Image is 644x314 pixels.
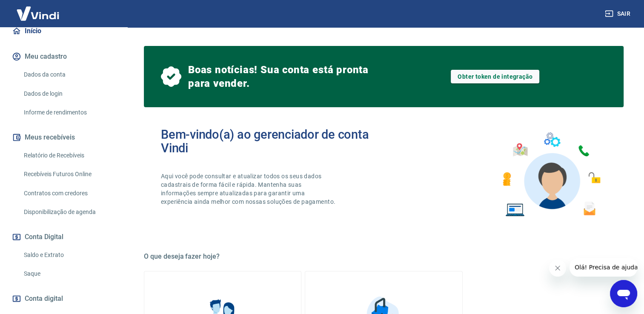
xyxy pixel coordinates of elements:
[20,104,117,121] a: Informe de rendimentos
[10,128,117,147] button: Meus recebíveis
[10,289,117,308] a: Conta digital
[10,22,117,40] a: Início
[20,85,117,103] a: Dados de login
[495,128,607,222] img: Imagem de um avatar masculino com diversos icones exemplificando as funcionalidades do gerenciado...
[161,128,384,155] h2: Bem-vindo(a) ao gerenciador de conta Vindi
[161,172,337,206] p: Aqui você pode consultar e atualizar todos os seus dados cadastrais de forma fácil e rápida. Mant...
[20,246,117,264] a: Saldo e Extrato
[570,258,637,277] iframe: Mensagem da empresa
[610,280,637,307] iframe: Botão para abrir a janela de mensagens
[144,252,624,261] h5: O que deseja fazer hoje?
[20,166,117,183] a: Recebíveis Futuros Online
[20,203,117,221] a: Disponibilização de agenda
[10,47,117,66] button: Meu cadastro
[20,185,117,202] a: Contratos com credores
[188,63,372,90] span: Boas notícias! Sua conta está pronta para vender.
[20,265,117,283] a: Saque
[603,6,634,22] button: Sair
[549,260,566,277] iframe: Fechar mensagem
[10,0,66,26] img: Vindi
[5,6,72,13] span: Olá! Precisa de ajuda?
[20,147,117,164] a: Relatório de Recebíveis
[10,228,117,246] button: Conta Digital
[451,70,539,83] a: Obter token de integração
[25,293,63,305] span: Conta digital
[20,66,117,83] a: Dados da conta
